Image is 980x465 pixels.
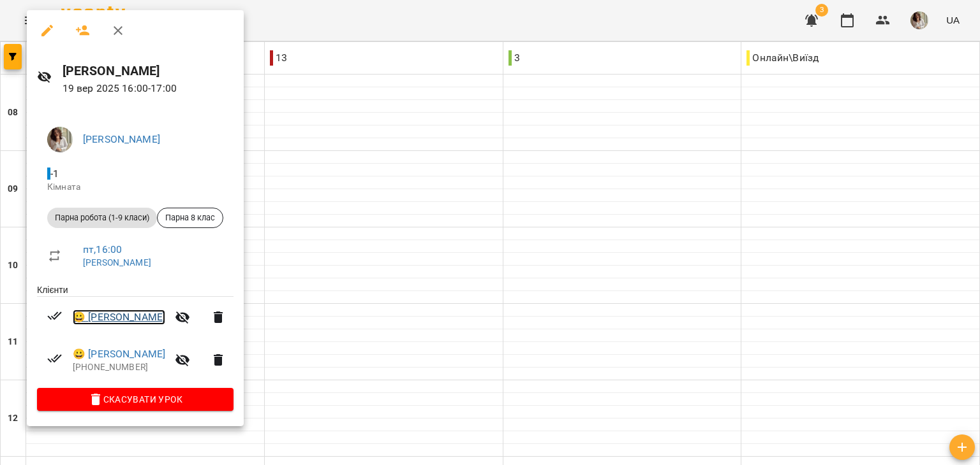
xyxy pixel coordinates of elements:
p: Кімната [47,181,223,194]
h6: [PERSON_NAME] [63,61,234,81]
p: [PHONE_NUMBER] [73,361,167,374]
p: 19 вер 2025 16:00 - 17:00 [63,81,234,96]
span: Парна 8 клас [158,212,223,224]
span: Скасувати Урок [47,392,223,407]
button: Скасувати Урок [37,388,234,411]
a: [PERSON_NAME] [83,257,151,268]
a: 😀 [PERSON_NAME] [73,310,165,325]
ul: Клієнти [37,283,234,388]
svg: Візит сплачено [47,351,63,366]
span: - 1 [47,168,61,180]
svg: Візит сплачено [47,308,63,324]
a: 😀 [PERSON_NAME] [73,347,165,362]
a: [PERSON_NAME] [83,133,160,145]
img: cf9d72be1c49480477303613d6f9b014.jpg [47,127,73,152]
span: Парна робота (1-9 класи) [47,212,157,224]
div: Парна 8 клас [157,208,223,228]
a: пт , 16:00 [83,243,122,255]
